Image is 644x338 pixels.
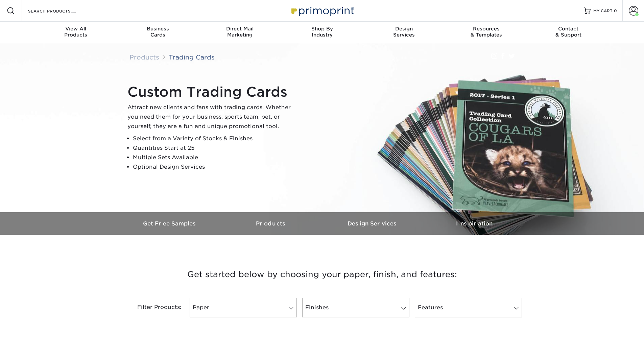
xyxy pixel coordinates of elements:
div: Services [363,26,445,38]
a: Features [415,298,522,317]
a: Direct MailMarketing [199,22,281,43]
span: Direct Mail [199,26,281,32]
h3: Get Free Samples [119,220,221,227]
div: Marketing [199,26,281,38]
span: Contact [527,26,610,32]
h1: Custom Trading Cards [127,84,296,100]
a: Resources& Templates [445,22,527,43]
a: Design Services [322,212,424,235]
div: & Support [527,26,610,38]
img: Primoprint [288,3,356,18]
span: View All [35,26,117,32]
a: Get Free Samples [119,212,221,235]
a: Paper [190,298,297,317]
a: Finishes [302,298,409,317]
span: 0 [614,8,617,13]
li: Multiple Sets Available [133,153,296,162]
input: SEARCH PRODUCTS..... [27,7,93,15]
a: Trading Cards [169,53,215,61]
a: Products [129,53,159,61]
a: Shop ByIndustry [281,22,363,43]
a: DesignServices [363,22,445,43]
li: Quantities Start at 25 [133,143,296,153]
span: Design [363,26,445,32]
a: View AllProducts [35,22,117,43]
a: Contact& Support [527,22,610,43]
a: BusinessCards [117,22,199,43]
a: Inspiration [424,212,525,235]
div: & Templates [445,26,527,38]
span: Shop By [281,26,363,32]
h3: Products [221,220,322,227]
h3: Design Services [322,220,424,227]
h3: Inspiration [424,220,525,227]
h3: Get started below by choosing your paper, finish, and features: [124,259,520,290]
div: Products [35,26,117,38]
div: Filter Products: [119,298,187,317]
span: MY CART [593,8,613,14]
span: Resources [445,26,527,32]
span: Business [117,26,199,32]
div: Industry [281,26,363,38]
a: Products [221,212,322,235]
p: Attract new clients and fans with trading cards. Whether you need them for your business, sports ... [127,103,296,131]
div: Cards [117,26,199,38]
li: Optional Design Services [133,162,296,172]
li: Select from a Variety of Stocks & Finishes [133,134,296,143]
